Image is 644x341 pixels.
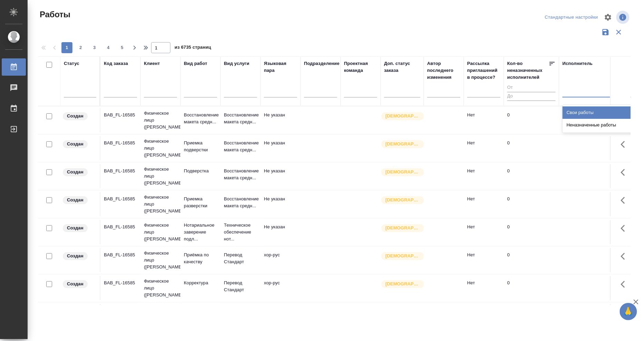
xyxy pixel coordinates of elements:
div: Клиент [144,60,160,67]
button: 🙏 [620,303,637,320]
td: хор-рус [261,304,301,328]
td: хор-рус [261,276,301,300]
p: [DEMOGRAPHIC_DATA] [386,169,420,176]
div: Заказ еще не согласован с клиентом, искать исполнителей рано [62,196,96,205]
p: Восстановление макета средн... [224,196,257,209]
p: Корректура [184,280,217,286]
td: Не указан [261,192,301,216]
p: Создан [67,113,84,120]
p: Восстановление макета средн... [184,112,217,125]
button: Здесь прячутся важные кнопки [617,220,633,237]
td: 0 [504,108,559,132]
div: Вид работ [184,60,207,67]
p: Восстановление макета средн... [224,140,257,153]
button: 4 [103,42,114,53]
div: Заказ еще не согласован с клиентом, искать исполнителей рано [62,224,96,233]
p: [DEMOGRAPHIC_DATA] [386,197,420,203]
td: 0 [504,304,559,328]
div: Вид услуги [224,60,250,67]
span: Настроить таблицу [600,9,616,26]
button: 5 [117,42,128,53]
div: Заказ еще не согласован с клиентом, искать исполнителей рано [62,252,96,261]
p: [DEMOGRAPHIC_DATA] [386,281,420,287]
span: из 6735 страниц [175,43,211,53]
p: Физическое лицо ([PERSON_NAME]) [144,250,177,271]
span: 🙏 [623,304,634,319]
td: Не указан [261,164,301,188]
p: Нотариальное заверение подл... [184,222,217,243]
div: BAB_FL-16585 [104,168,137,174]
p: Физическое лицо ([PERSON_NAME]) [144,278,177,299]
td: Не указан [261,220,301,244]
div: Исполнитель [563,60,593,67]
div: Заказ еще не согласован с клиентом, искать исполнителей рано [62,112,96,121]
div: split button [543,12,600,23]
td: Не указан [261,108,301,132]
button: Сохранить фильтры [599,26,612,39]
div: Заказ еще не согласован с клиентом, искать исполнителей рано [62,280,96,289]
span: 4 [103,44,114,51]
td: Нет [464,136,504,160]
span: Посмотреть информацию [616,11,631,24]
p: [DEMOGRAPHIC_DATA] [386,141,420,148]
p: Создан [67,253,84,259]
p: Физическое лицо ([PERSON_NAME]) [144,222,177,243]
td: 0 [504,248,559,272]
div: Заказ еще не согласован с клиентом, искать исполнителей рано [62,140,96,149]
td: Нет [464,248,504,272]
td: 0 [504,164,559,188]
input: До [507,92,556,101]
button: Сбросить фильтры [612,26,625,39]
p: Подверстка [184,168,217,174]
td: Не указан [261,136,301,160]
div: Код заказа [104,60,128,67]
p: Физическое лицо ([PERSON_NAME]) [144,166,177,187]
td: хор-рус [261,248,301,272]
div: Языковая пара [264,60,297,74]
span: 3 [89,44,100,51]
div: BAB_FL-16585 [104,112,137,119]
button: Здесь прячутся важные кнопки [617,276,633,293]
td: Нет [464,304,504,328]
td: Нет [464,276,504,300]
button: Здесь прячутся важные кнопки [617,164,633,181]
td: 0 [504,276,559,300]
p: Создан [67,141,84,148]
p: Создан [67,281,84,287]
input: От [507,84,556,92]
button: 2 [75,42,86,53]
td: Нет [464,108,504,132]
div: Заказ еще не согласован с клиентом, искать исполнителей рано [62,168,96,177]
td: 0 [504,220,559,244]
td: Нет [464,220,504,244]
td: 0 [504,136,559,160]
p: Приемка разверстки [184,196,217,209]
button: 3 [89,42,100,53]
p: [DEMOGRAPHIC_DATA] [386,225,420,231]
div: Проектная команда [344,60,377,74]
div: Кол-во неназначенных исполнителей [507,60,549,81]
p: Физическое лицо ([PERSON_NAME]) [144,138,177,159]
p: Перевод Стандарт [224,252,257,265]
p: Создан [67,169,84,176]
div: BAB_FL-16585 [104,252,137,258]
div: BAB_FL-16585 [104,224,137,230]
p: Создан [67,197,84,203]
p: Техническое обеспечение нот... [224,222,257,243]
div: BAB_FL-16585 [104,196,137,202]
div: BAB_FL-16585 [104,140,137,146]
p: Физическое лицо ([PERSON_NAME]) [144,194,177,215]
div: Доп. статус заказа [384,60,420,74]
td: Нет [464,192,504,216]
div: Автор последнего изменения [427,60,460,81]
button: Здесь прячутся важные кнопки [617,248,633,265]
p: Восстановление макета средн... [224,112,257,125]
span: 2 [75,44,86,51]
span: 5 [117,44,128,51]
td: 0 [504,192,559,216]
p: Восстановление макета средн... [224,168,257,181]
p: Создан [67,225,84,231]
p: Приемка подверстки [184,140,217,153]
div: BAB_FL-16585 [104,280,137,286]
span: Работы [38,9,70,20]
